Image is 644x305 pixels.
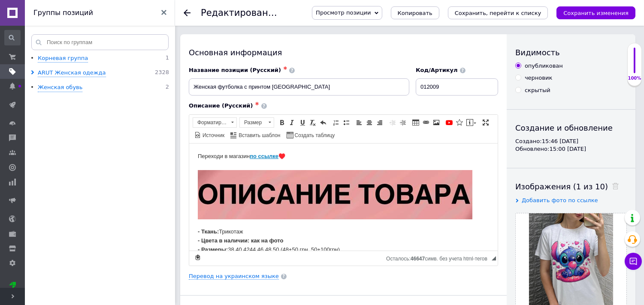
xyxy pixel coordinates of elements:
[255,101,259,107] span: ✱
[38,84,82,92] div: Женская обувь
[515,181,627,192] div: Изображения (1 из 10)
[155,69,169,77] span: 2328
[9,84,300,111] p: Трикотаж 38,40,4244,46 48,50 (48+50 грн, 50+100грн)
[388,118,397,127] a: Уменьшить отступ
[316,9,371,16] span: Просмотр позиции
[237,132,280,139] span: Вставить шаблон
[432,118,441,127] a: Изображение
[298,118,307,127] a: Подчеркнутый (Ctrl+U)
[421,118,431,127] a: Вставить/Редактировать ссылку (Ctrl+L)
[189,273,279,280] a: Перевод на украинском языке
[229,130,281,140] a: Вставить шаблон
[9,94,94,100] strong: - Цвета в наличии: как на фото
[416,67,458,73] span: Код/Артикул
[283,66,287,71] span: ✱
[189,47,498,58] div: Основная информация
[525,74,552,82] div: черновик
[375,118,384,127] a: По правому краю
[277,118,287,127] a: Полужирный (Ctrl+B)
[189,78,409,96] input: Например, H&M женское платье зеленое 38 размер вечернее макси с блестками
[318,118,328,127] a: Отменить (Ctrl+Z)
[354,118,364,127] a: По левому краю
[628,75,641,81] div: 100%
[522,197,598,203] span: Добавить фото по ссылке
[492,256,496,260] span: Перетащите для изменения размера
[239,117,274,128] a: Размер
[189,67,281,73] span: Название позиции (Русский)
[293,132,335,139] span: Создать таблицу
[166,54,169,63] span: 1
[386,254,492,262] div: Подсчет символов
[9,85,30,91] strong: - Ткань:
[38,69,106,77] div: ARUT Женская одежда
[455,118,464,127] a: Вставить иконку
[411,118,420,127] a: Таблица
[189,102,253,109] span: Описание (Русский)
[398,10,432,16] span: Копировать
[342,118,351,127] a: Вставить / удалить маркированный список
[455,10,541,16] i: Сохранить, перейти к списку
[201,132,224,139] span: Источник
[201,8,568,18] h1: Редактирование позиции: Женская футболка с принтом Стич
[308,118,317,127] a: Убрать форматирование
[193,117,237,128] a: Форматирование
[625,253,642,270] button: Чат с покупателем
[398,118,408,127] a: Увеличить отступ
[193,253,203,262] a: Сделать резервную копию сейчас
[556,6,635,19] button: Сохранить изменения
[563,10,629,16] i: Сохранить изменения
[515,138,627,145] div: Создано: 15:46 [DATE]
[285,130,336,140] a: Создать таблицу
[525,87,550,94] div: скрытый
[287,118,297,127] a: Курсив (Ctrl+I)
[481,118,490,127] a: Развернуть
[365,118,374,127] a: По центру
[193,130,226,140] a: Источник
[38,54,88,63] div: Корневая группа
[31,34,169,50] input: Поиск по группам
[166,84,169,92] span: 2
[627,43,642,86] div: 100% Качество заполнения
[193,118,228,127] span: Форматирование
[184,9,190,16] div: Вернуться назад
[448,6,548,19] button: Сохранить, перейти к списку
[444,118,454,127] a: Добавить видео с YouTube
[32,103,39,109] strong: ы:
[189,144,498,251] iframe: Визуальный текстовый редактор, 428ACEA8-2A22-4EDE-97B7-3A286C40BA66
[515,145,627,153] div: Обновлено: 15:00 [DATE]
[465,118,478,127] a: Вставить сообщение
[525,62,563,70] div: опубликован
[515,47,627,58] div: Видимость
[391,6,439,19] button: Копировать
[240,118,266,127] span: Размер
[331,118,341,127] a: Вставить / удалить нумерованный список
[411,256,425,262] span: 46647
[9,103,32,109] strong: - Размер
[515,123,627,133] div: Создание и обновление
